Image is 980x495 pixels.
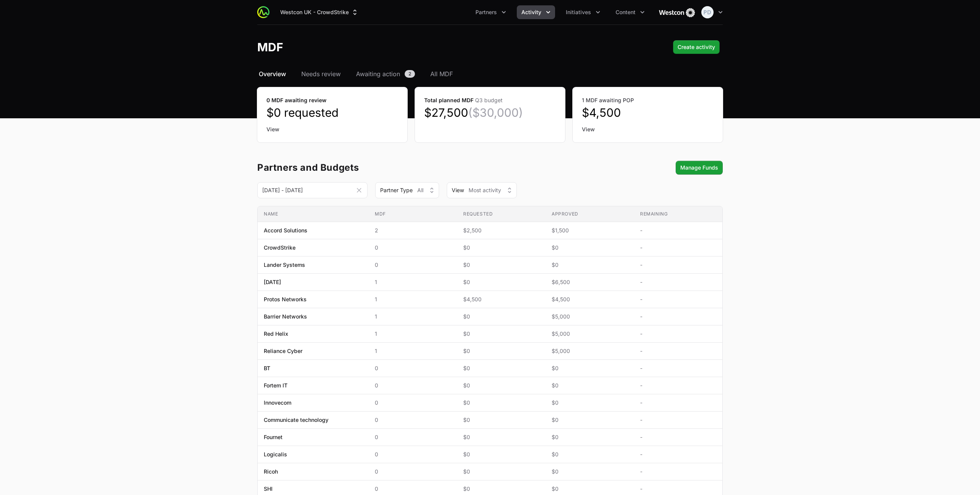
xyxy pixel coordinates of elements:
[417,186,423,194] span: All
[447,182,517,198] div: View Type filter
[264,433,283,441] span: Fournet
[354,69,416,78] a: Awaiting action2
[375,182,439,198] div: Partner Type filter
[463,227,539,234] span: $2,500
[471,5,511,19] div: Partners menu
[475,97,503,103] span: Q3 budget
[452,186,464,194] span: View
[463,382,539,389] span: $0
[463,468,539,475] span: $0
[264,347,302,355] span: Reliance Cyber
[463,313,539,320] span: $0
[463,416,539,424] span: $0
[375,364,451,372] span: 0
[356,69,400,78] span: Awaiting action
[375,416,451,424] span: 0
[369,206,457,222] th: MDF
[375,330,451,338] span: 1
[257,185,367,195] div: Date range picker
[375,399,451,407] span: 0
[375,433,451,441] span: 0
[552,468,628,475] span: $0
[517,5,555,19] div: Activity menu
[552,485,628,493] span: $0
[552,330,628,338] span: $5,000
[640,399,716,407] span: -
[552,347,628,355] span: $5,000
[552,382,628,389] span: $0
[430,69,453,78] span: All MDF
[469,186,501,194] span: Most activity
[616,8,635,16] span: Content
[552,364,628,372] span: $0
[276,5,363,19] button: Westcon UK - CrowdStrike
[264,399,291,407] span: Innovecom
[640,485,716,493] span: -
[582,126,714,133] a: View
[552,451,628,458] span: $0
[264,296,307,303] span: Protos Networks
[375,278,451,286] span: 1
[457,206,546,222] th: Requested
[375,485,451,493] span: 0
[640,364,716,372] span: -
[561,5,605,19] div: Initiatives menu
[552,296,628,303] span: $4,500
[264,416,328,424] span: Communicate technology
[463,278,539,286] span: $0
[264,227,307,234] span: Accord Solutions
[640,416,716,424] span: -
[463,347,539,355] span: $0
[611,5,649,19] button: Content
[266,106,398,119] dd: $0 requested
[375,313,451,320] span: 1
[264,382,287,389] span: Fortem IT
[266,126,398,133] a: View
[561,5,605,19] button: Initiatives
[611,5,649,19] div: Content menu
[640,451,716,458] span: -
[640,433,716,441] span: -
[676,161,723,175] div: Secondary actions
[375,347,451,355] span: 1
[546,206,634,222] th: Approved
[405,70,415,78] span: 2
[463,433,539,441] span: $0
[375,382,451,389] span: 0
[259,69,286,78] span: Overview
[463,364,539,372] span: $0
[658,5,695,20] img: Westcon UK
[552,261,628,269] span: $0
[257,40,283,54] h1: MDF
[640,261,716,269] span: -
[463,330,539,338] span: $0
[680,163,718,172] span: Manage Funds
[447,182,517,198] button: ViewMost activity
[429,69,454,78] a: All MDF
[257,182,723,198] section: MDF overview filters
[266,96,398,104] dt: 0 MDF awaiting review
[375,296,451,303] span: 1
[552,227,628,234] span: $1,500
[463,261,539,269] span: $0
[521,8,541,16] span: Activity
[375,451,451,458] span: 0
[375,244,451,252] span: 0
[640,278,716,286] span: -
[301,69,341,78] span: Needs review
[264,364,270,372] span: BT
[640,468,716,475] span: -
[463,399,539,407] span: $0
[475,8,497,16] span: Partners
[552,399,628,407] span: $0
[552,433,628,441] span: $0
[264,485,273,493] span: SHI
[375,261,451,269] span: 0
[640,227,716,234] span: -
[552,416,628,424] span: $0
[264,261,305,269] span: Lander Systems
[463,485,539,493] span: $0
[640,382,716,389] span: -
[566,8,591,16] span: Initiatives
[676,161,723,175] button: Manage Funds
